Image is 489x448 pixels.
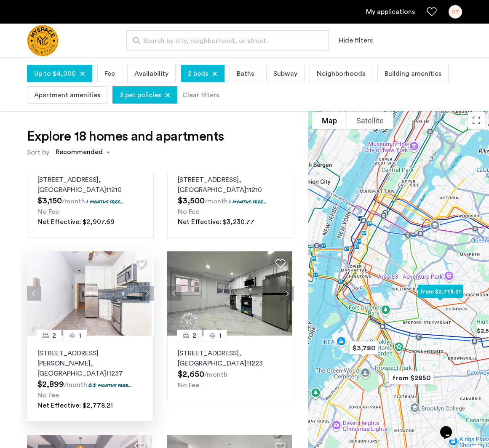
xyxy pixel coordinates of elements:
[37,208,59,215] span: No Fee
[219,331,222,341] span: 1
[237,69,254,79] span: Baths
[37,175,143,195] p: [STREET_ADDRESS] 11210
[382,365,441,391] div: from $2850
[64,381,87,388] sub: /month
[143,36,305,46] span: Search by city, neighborhood, or street.
[167,336,294,401] a: 21[STREET_ADDRESS], [GEOGRAPHIC_DATA]11223No Fee
[229,198,267,205] p: 1 months free...
[339,35,373,45] button: Show or hide filters
[27,25,59,56] img: logo
[51,145,115,160] ng-select: sort-apartment
[178,348,283,368] p: [STREET_ADDRESS] 11223
[27,128,224,145] h1: Explore 18 homes and apartments
[27,251,152,336] img: 22_638155377303699184.jpeg
[37,348,143,379] p: [STREET_ADDRESS][PERSON_NAME] 11237
[273,69,297,79] span: Subway
[167,162,294,238] a: 22[STREET_ADDRESS], [GEOGRAPHIC_DATA]112101 months free...No FeeNet Effective: $3,230.77
[27,286,41,301] button: Previous apartment
[79,331,81,341] span: 1
[37,380,64,389] span: $2,899
[178,370,204,379] span: $2,650
[52,331,56,341] span: 2
[178,197,205,205] span: $3,500
[178,382,199,389] span: No Fee
[104,69,115,79] span: Fee
[88,381,132,389] p: 0.5 months free...
[126,30,329,51] input: Apartment Search
[192,331,196,341] span: 2
[27,25,59,56] a: Cazamio logo
[342,335,385,361] div: $3,780
[27,162,154,238] a: 21[STREET_ADDRESS], [GEOGRAPHIC_DATA]112101 months free...No FeeNet Effective: $2,907.69
[27,147,49,157] label: Sort by
[120,90,161,100] span: 3 pet policies
[188,69,208,79] span: 2 beds
[37,402,113,409] span: Net Effective: $2,778.21
[139,286,154,301] button: Next apartment
[385,69,441,79] span: Building amenities
[317,69,365,79] span: Neighborhoods
[204,371,227,378] sub: /month
[27,336,154,421] a: 21[STREET_ADDRESS][PERSON_NAME], [GEOGRAPHIC_DATA]112370.5 months free...No FeeNet Effective: $2,...
[182,90,219,100] div: Clear filters
[427,7,437,17] a: Favorites
[312,112,347,129] button: Show street map
[167,286,182,301] button: Previous apartment
[37,219,115,225] span: Net Effective: $2,907.69
[178,175,283,195] p: [STREET_ADDRESS] 11210
[178,219,254,225] span: Net Effective: $3,230.77
[34,90,100,100] span: Apartment amenities
[437,414,464,440] iframe: chat widget
[468,112,485,129] button: Toggle fullscreen view
[347,112,393,129] button: Show satellite imagery
[54,147,103,159] div: Recommended
[62,198,85,205] sub: /month
[205,198,228,205] sub: /month
[37,392,59,399] span: No Fee
[366,7,415,17] a: My application
[449,5,462,19] div: CT
[167,251,292,336] img: a8b926f1-9a91-4e5e-b036-feb4fe78ee5d_638870589958476599.jpeg
[280,286,294,301] button: Next apartment
[411,279,470,304] div: from $2,778.21
[34,69,76,79] span: Up to $4,000
[134,69,168,79] span: Availability
[37,197,62,205] span: $3,150
[178,208,199,215] span: No Fee
[86,198,124,205] p: 1 months free...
